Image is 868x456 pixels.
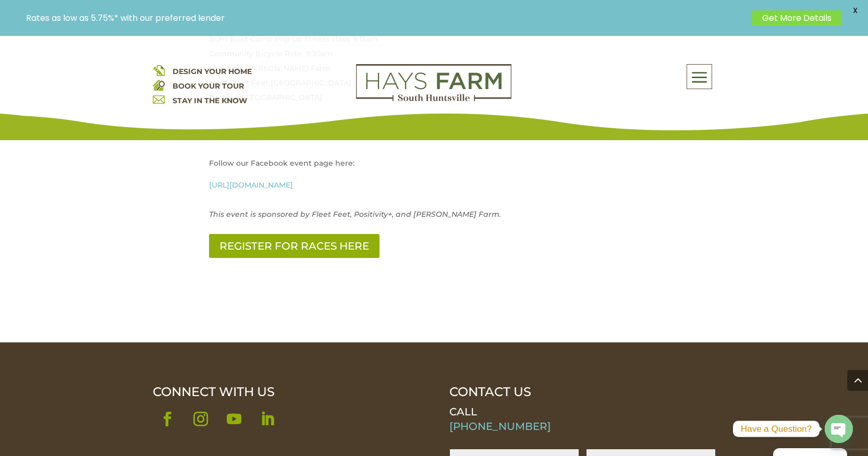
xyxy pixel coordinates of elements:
a: Follow on LinkedIn [253,404,282,434]
span: CALL [449,405,477,418]
div: CONNECT WITH US [153,385,419,399]
a: [PHONE_NUMBER] [449,420,551,433]
img: design your home [153,64,165,76]
a: BOOK YOUR TOUR [173,81,244,91]
a: [URL][DOMAIN_NAME] [209,180,293,190]
a: Get More Details [752,10,842,26]
span: X [847,3,863,18]
a: Follow on Youtube [219,404,249,434]
a: REGISTER FOR RACES HERE [209,234,380,258]
p: CONTACT US [449,385,715,399]
a: Follow on Instagram [186,404,215,434]
a: Follow on Facebook [153,404,182,434]
a: hays farm homes huntsville development [356,94,511,104]
img: Logo [356,64,511,102]
a: DESIGN YOUR HOME [173,67,252,76]
a: STAY IN THE KNOW [173,96,247,105]
p: Follow our Facebook event page here: [209,156,659,178]
em: This event is sponsored by Fleet Feet, Positivity+, and [PERSON_NAME] Farm. [209,209,501,219]
img: book your home tour [153,79,165,91]
p: Rates as low as 5.75%* with our preferred lender [26,13,747,23]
